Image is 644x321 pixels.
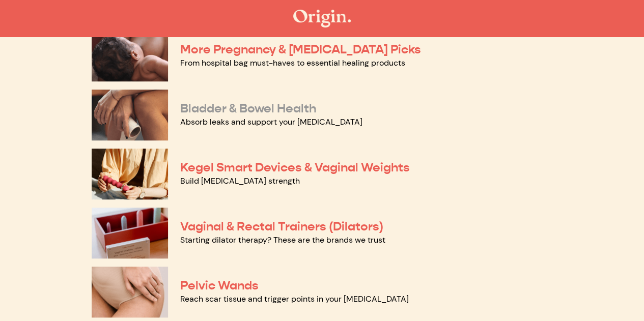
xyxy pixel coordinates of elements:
a: Reach scar tissue and trigger points in your [MEDICAL_DATA] [180,294,409,304]
a: Bladder & Bowel Health [180,101,316,116]
a: Pelvic Wands [180,278,259,293]
img: Kegel Smart Devices & Vaginal Weights [92,149,168,199]
a: Absorb leaks and support your [MEDICAL_DATA] [180,116,362,127]
a: More Pregnancy & [MEDICAL_DATA] Picks [180,42,421,57]
img: The Origin Shop [293,10,351,27]
a: Build [MEDICAL_DATA] strength [180,176,300,186]
img: Vaginal & Rectal Trainers (Dilators) [92,208,168,258]
img: Bladder & Bowel Health [92,90,168,140]
a: Kegel Smart Devices & Vaginal Weights [180,160,410,175]
a: From hospital bag must-haves to essential healing products [180,57,405,68]
img: More Pregnancy & Postpartum Picks [92,31,168,81]
img: Pelvic Wands [92,267,168,317]
a: Starting dilator therapy? These are the brands we trust [180,235,385,245]
a: Vaginal & Rectal Trainers (Dilators) [180,219,383,234]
